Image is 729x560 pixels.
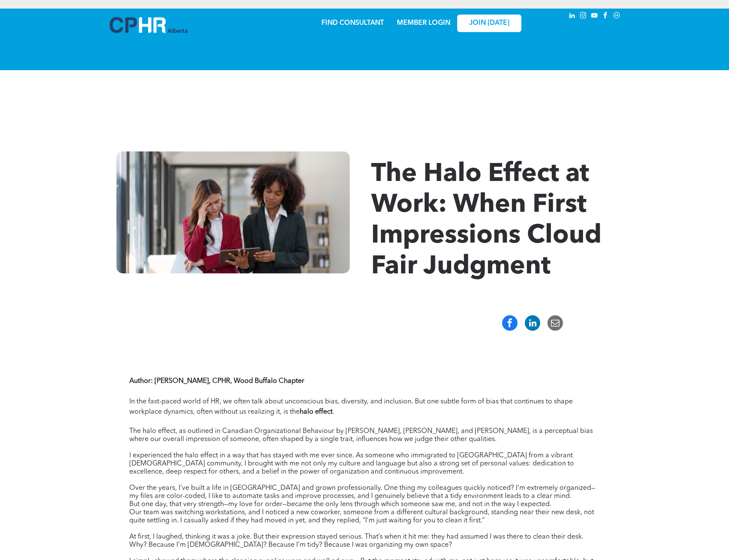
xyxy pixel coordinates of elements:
span: Over the years, I've built a life in [GEOGRAPHIC_DATA] and grown professionally. One thing my col... [129,485,595,500]
a: facebook [601,11,610,22]
a: FIND CONSULTANT [321,20,384,27]
span: I experienced the halo effect in a way that has stayed with me ever since. As someone who immigra... [129,452,574,475]
span: JOIN [DATE] [469,19,509,27]
strong: halo effect [300,409,333,415]
a: JOIN [DATE] [457,15,521,32]
span: But one day, that very strength—my love for order—became the only lens through which someone saw ... [129,501,551,508]
span: At first, I laughed, thinking it was a joke. But their expression stayed serious. That’s when it ... [129,533,583,548]
p: In the fast-paced world of HR, we often talk about unconscious bias, diversity, and inclusion. Bu... [129,397,600,417]
span: The Halo Effect at Work: When First Impressions Cloud Fair Judgment [371,162,601,280]
a: instagram [579,11,588,22]
span: Our team was switching workstations, and I noticed a new coworker, someone from a different cultu... [129,509,594,524]
span: The halo effect, as outlined in Canadian Organizational Behaviour by [PERSON_NAME], [PERSON_NAME]... [129,428,593,443]
a: linkedin [568,11,577,22]
img: A blue and white logo for cp alberta [110,17,187,33]
a: MEMBER LOGIN [397,20,450,27]
strong: : [PERSON_NAME], CPHR, Wood Buffalo Chapter [151,378,304,385]
a: Social network [612,11,622,22]
a: youtube [590,11,599,22]
strong: Author [129,378,151,385]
